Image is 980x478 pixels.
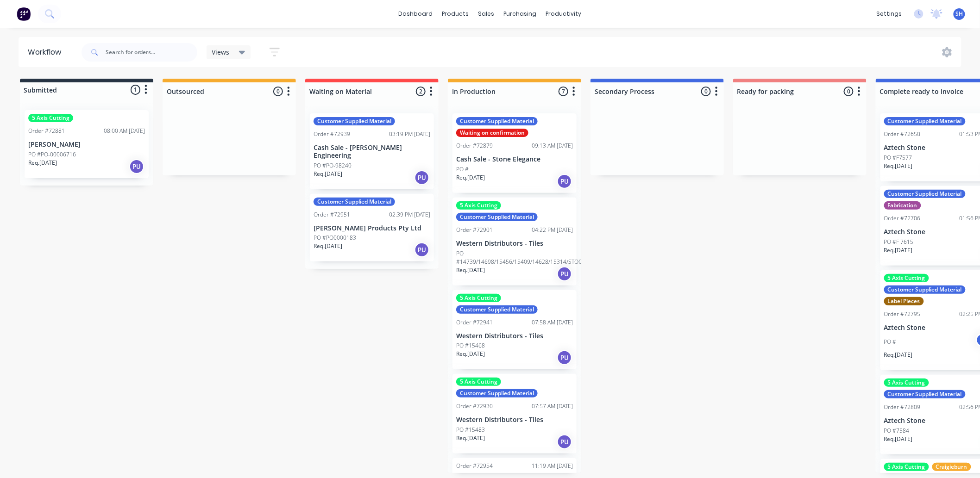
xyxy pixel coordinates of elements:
[456,213,538,221] div: Customer Supplied Material
[314,130,350,138] div: Order #72939
[932,463,971,471] div: Craigieburn
[532,142,573,150] div: 09:13 AM [DATE]
[884,351,913,359] p: Req. [DATE]
[314,224,430,232] p: [PERSON_NAME] Products Pty Ltd
[884,154,912,162] p: PO #F7577
[956,10,963,18] span: SH
[456,240,573,248] p: Western Distributors - Tiles
[532,402,573,410] div: 07:57 AM [DATE]
[456,426,485,434] p: PO #15483
[389,130,430,138] div: 03:19 PM [DATE]
[456,389,538,397] div: Customer Supplied Material
[314,211,350,219] div: Order #72951
[438,7,474,21] div: products
[884,130,921,138] div: Order #72650
[17,7,31,21] img: Factory
[884,286,966,294] div: Customer Supplied Material
[456,434,485,442] p: Req. [DATE]
[314,198,395,206] div: Customer Supplied Material
[532,226,573,234] div: 04:22 PM [DATE]
[557,350,572,365] div: PU
[28,47,66,58] div: Workflow
[28,127,65,135] div: Order #72881
[456,294,501,302] div: 5 Axis Cutting
[310,113,434,189] div: Customer Supplied MaterialOrder #7293903:19 PM [DATE]Cash Sale - [PERSON_NAME] EngineeringPO #PO-...
[456,165,469,174] p: PO #
[314,170,342,178] p: Req. [DATE]
[28,150,76,159] p: PO #PO-00006716
[314,234,356,242] p: PO #PO0000183
[104,127,145,135] div: 08:00 AM [DATE]
[456,155,573,163] p: Cash Sale - Stone Elegance
[389,211,430,219] div: 02:39 PM [DATE]
[557,174,572,189] div: PU
[456,341,485,350] p: PO #15468
[884,310,921,318] div: Order #72795
[474,7,499,21] div: sales
[415,242,429,257] div: PU
[310,194,434,262] div: Customer Supplied MaterialOrder #7295102:39 PM [DATE][PERSON_NAME] Products Pty LtdPO #PO0000183R...
[872,7,907,21] div: settings
[456,305,538,314] div: Customer Supplied Material
[456,350,485,358] p: Req. [DATE]
[456,266,485,274] p: Req. [DATE]
[106,43,197,62] input: Search for orders...
[452,198,577,286] div: 5 Axis CuttingCustomer Supplied MaterialOrder #7290104:22 PM [DATE]Western Distributors - TilesPO...
[28,114,73,122] div: 5 Axis Cutting
[129,159,144,174] div: PU
[532,462,573,470] div: 11:19 AM [DATE]
[456,402,493,410] div: Order #72930
[884,463,929,471] div: 5 Axis Cutting
[452,113,577,193] div: Customer Supplied MaterialWaiting on confirmationOrder #7287909:13 AM [DATE]Cash Sale - Stone Ele...
[314,161,352,170] p: PO #PO-98240
[456,142,493,150] div: Order #72879
[212,47,230,57] span: Views
[456,318,493,327] div: Order #72941
[25,110,149,178] div: 5 Axis CuttingOrder #7288108:00 AM [DATE][PERSON_NAME]PO #PO-00006716Req.[DATE]PU
[452,374,577,453] div: 5 Axis CuttingCustomer Supplied MaterialOrder #7293007:57 AM [DATE]Western Distributors - TilesPO...
[456,462,493,470] div: Order #72954
[884,403,921,411] div: Order #72809
[28,159,57,167] p: Req. [DATE]
[314,242,342,250] p: Req. [DATE]
[456,174,485,182] p: Req. [DATE]
[884,390,966,398] div: Customer Supplied Material
[532,318,573,327] div: 07:58 AM [DATE]
[884,246,913,255] p: Req. [DATE]
[452,290,577,370] div: 5 Axis CuttingCustomer Supplied MaterialOrder #7294107:58 AM [DATE]Western Distributors - TilesPO...
[884,238,914,246] p: PO #F 7615
[456,249,585,266] p: PO #14739/14698/15456/15409/14628/15314/STOCK
[557,435,572,449] div: PU
[456,332,573,340] p: Western Distributors - Tiles
[394,7,438,21] a: dashboard
[884,214,921,223] div: Order #72706
[884,338,897,346] p: PO #
[456,416,573,424] p: Western Distributors - Tiles
[557,267,572,281] div: PU
[884,427,910,435] p: PO #7584
[415,170,429,185] div: PU
[28,141,145,149] p: [PERSON_NAME]
[884,190,966,198] div: Customer Supplied Material
[884,274,929,282] div: 5 Axis Cutting
[541,7,586,21] div: productivity
[884,162,913,170] p: Req. [DATE]
[314,144,430,160] p: Cash Sale - [PERSON_NAME] Engineering
[456,378,501,386] div: 5 Axis Cutting
[499,7,541,21] div: purchasing
[314,117,395,125] div: Customer Supplied Material
[456,129,528,137] div: Waiting on confirmation
[884,435,913,443] p: Req. [DATE]
[884,201,921,210] div: Fabrication
[884,379,929,387] div: 5 Axis Cutting
[884,117,966,125] div: Customer Supplied Material
[456,226,493,234] div: Order #72901
[456,117,538,125] div: Customer Supplied Material
[884,297,924,305] div: Label Pieces
[456,201,501,210] div: 5 Axis Cutting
